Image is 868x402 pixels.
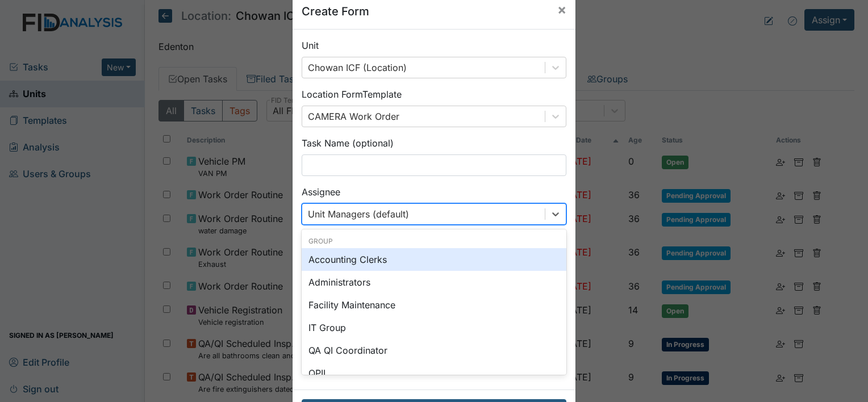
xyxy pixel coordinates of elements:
[302,3,369,20] h5: Create Form
[302,362,566,384] div: QPII
[302,87,402,101] label: Location Form Template
[302,136,394,150] label: Task Name (optional)
[302,271,566,294] div: Administrators
[302,39,319,52] label: Unit
[302,236,566,246] div: Group
[302,339,566,362] div: QA QI Coordinator
[302,294,566,316] div: Facility Maintenance
[308,61,407,74] div: Chowan ICF (Location)
[302,248,566,271] div: Accounting Clerks
[557,1,566,18] span: ×
[302,185,340,199] label: Assignee
[308,207,409,221] div: Unit Managers (default)
[308,110,399,123] div: CAMERA Work Order
[302,316,566,339] div: IT Group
